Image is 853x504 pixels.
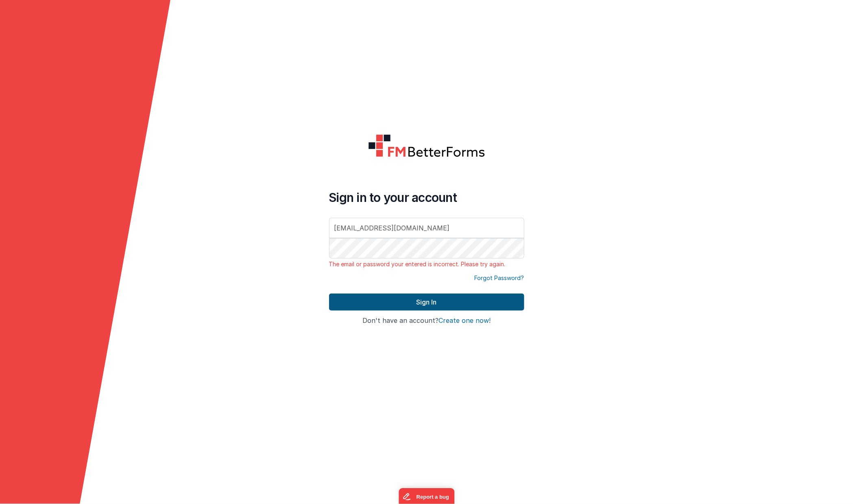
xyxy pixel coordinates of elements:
[329,260,524,268] p: The email or password your entered is incorrect. Please try again.
[329,294,524,311] button: Sign In
[475,274,524,282] a: Forgot Password?
[329,218,524,238] input: Email Address
[329,317,524,324] h4: Don't have an account?
[329,190,524,205] h4: Sign in to your account
[438,317,491,324] button: Create one now!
